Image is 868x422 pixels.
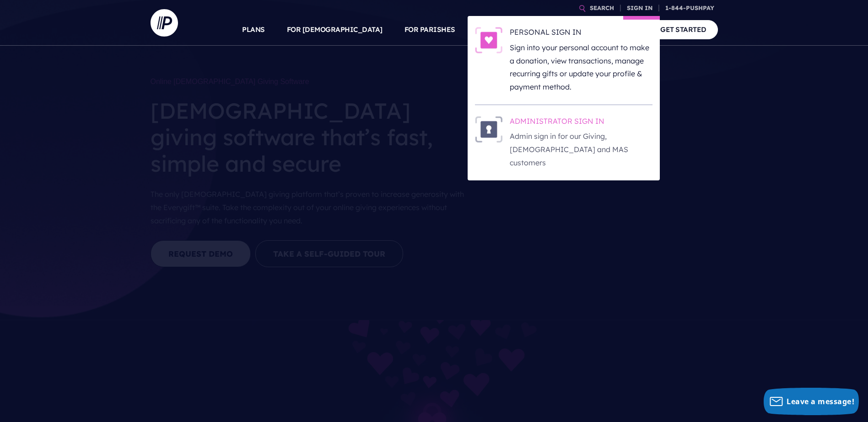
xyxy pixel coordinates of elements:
button: Leave a message! [764,388,859,415]
img: ADMINISTRATOR SIGN IN - Illustration [475,116,502,142]
p: Sign into your personal account to make a donation, view transactions, manage recurring gifts or ... [510,41,652,94]
a: PLANS [242,14,265,46]
p: Admin sign in for our Giving, [DEMOGRAPHIC_DATA] and MAS customers [510,130,652,169]
a: FOR PARISHES [404,14,455,46]
a: ADMINISTRATOR SIGN IN - Illustration ADMINISTRATOR SIGN IN Admin sign in for our Giving, [DEMOGRA... [475,116,652,169]
h6: PERSONAL SIGN IN [510,27,652,41]
a: PERSONAL SIGN IN - Illustration PERSONAL SIGN IN Sign into your personal account to make a donati... [475,27,652,94]
a: EXPLORE [539,14,571,46]
a: COMPANY [593,14,627,46]
img: PERSONAL SIGN IN - Illustration [475,27,502,53]
a: SOLUTIONS [477,14,518,46]
a: FOR [DEMOGRAPHIC_DATA] [287,14,383,46]
span: Leave a message! [787,396,854,406]
h6: ADMINISTRATOR SIGN IN [510,116,652,130]
a: GET STARTED [649,20,718,39]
